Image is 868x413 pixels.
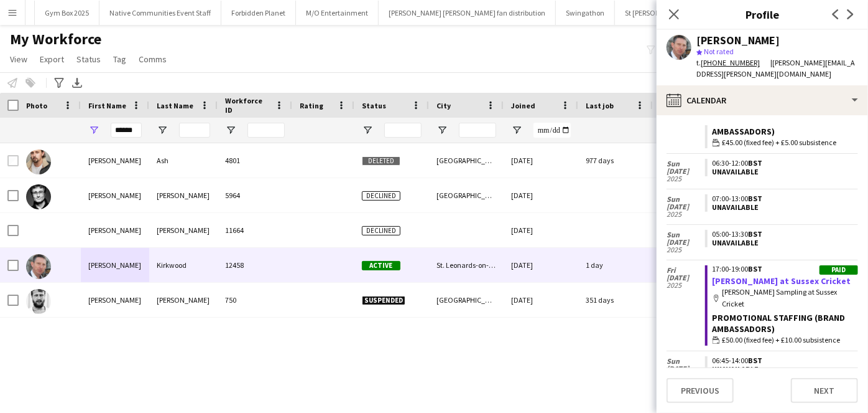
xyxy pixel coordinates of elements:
div: [PERSON_NAME] [81,213,149,247]
div: [GEOGRAPHIC_DATA] [429,283,504,317]
div: [PERSON_NAME] [696,35,780,46]
div: 0 [653,213,734,247]
div: [DATE] [504,178,578,212]
input: Row Selection is disabled for this row (unchecked) [7,155,19,166]
div: [PERSON_NAME] [149,178,218,212]
button: Gym Box 2025 [35,1,99,25]
input: Status Filter Input [384,123,422,138]
div: Paid [820,265,858,275]
span: BST [749,158,763,168]
div: [PERSON_NAME] Sampling at Sussex Cricket [713,287,858,309]
span: 2025 [667,175,705,183]
a: Export [35,51,69,67]
div: [GEOGRAPHIC_DATA] [429,143,504,178]
div: [PERSON_NAME] [81,248,149,282]
img: Stuart Daye [26,184,51,209]
button: Previous [667,378,734,403]
a: Status [72,51,106,67]
app-action-btn: Export XLSX [70,75,85,90]
span: Last Name [157,101,193,110]
span: View [10,54,27,65]
img: Stuart Ash [26,150,51,174]
span: BST [749,194,763,203]
button: Forbidden Planet [221,1,296,25]
span: Comms [139,54,167,65]
span: [DATE] [667,203,705,211]
input: City Filter Input [459,123,496,138]
span: Joined [511,101,535,110]
div: Ash [149,143,218,178]
div: Promotional Staffing (Brand Ambassadors) [713,115,858,137]
div: 5964 [218,178,292,212]
span: [DATE] [667,239,705,246]
span: BST [749,264,763,273]
div: 4801 [218,143,292,178]
div: [PERSON_NAME] [81,143,149,178]
div: 977 days [578,143,653,178]
span: Status [362,101,386,110]
span: Sun [667,160,705,168]
div: 1 day [578,248,653,282]
div: 12458 [218,248,292,282]
h3: Profile [657,6,868,22]
span: Photo [26,101,47,110]
span: £50.00 (fixed fee) + £10.00 subsistence [723,335,841,346]
app-crew-unavailable-period: 06:30-12:00 [705,159,858,176]
div: [PERSON_NAME] [81,178,149,212]
div: Kirkwood [149,248,218,282]
a: Tag [108,51,131,67]
button: Open Filter Menu [88,125,99,136]
app-crew-unavailable-period: 07:00-13:00 [705,194,858,212]
div: 0 [653,178,734,212]
span: Workforce ID [225,96,270,115]
button: Open Filter Menu [362,125,373,136]
div: [PERSON_NAME] [149,283,218,317]
span: Not rated [704,47,734,56]
button: [PERSON_NAME] [PERSON_NAME] fan distribution [379,1,556,25]
div: 17:00-19:00 [713,265,858,273]
div: 0 [653,143,734,178]
span: Active [362,261,400,270]
div: St. Leonards-on-Sea [429,248,504,282]
button: Swingathon [556,1,615,25]
span: Last job [586,101,614,110]
div: [DATE] [504,143,578,178]
input: First Name Filter Input [111,123,142,138]
button: Native Communities Event Staff [99,1,221,25]
span: [DATE] [667,274,705,282]
div: 11664 [218,213,292,247]
span: Sun [667,358,705,365]
div: Unavailable [713,365,853,374]
a: Comms [134,51,172,67]
div: 0 [653,283,734,317]
button: Open Filter Menu [436,125,448,136]
span: Export [40,54,64,65]
span: 2025 [667,211,705,218]
span: Status [76,54,101,65]
a: View [5,51,32,67]
span: Suspended [362,296,405,305]
input: Workforce ID Filter Input [247,123,285,138]
button: St [PERSON_NAME] of the Angels [615,1,737,25]
button: Next [791,378,858,403]
a: [PHONE_NUMBER] [701,58,770,67]
app-action-btn: Advanced filters [52,75,67,90]
span: First Name [88,101,126,110]
div: [DATE] [504,248,578,282]
div: Promotional Staffing (Brand Ambassadors) [713,312,858,335]
span: Fri [667,267,705,274]
span: £45.00 (fixed fee) + £5.00 subsistence [723,137,837,148]
div: 8 [653,248,734,282]
app-crew-unavailable-period: 05:00-13:30 [705,230,858,247]
button: Open Filter Menu [157,125,168,136]
div: [PERSON_NAME] [81,283,149,317]
span: [DATE] [667,365,705,373]
div: 750 [218,283,292,317]
span: | [PERSON_NAME][EMAIL_ADDRESS][PERSON_NAME][DOMAIN_NAME] [696,58,855,78]
span: Deleted [362,156,400,166]
div: [PERSON_NAME] [149,213,218,247]
div: 351 days [578,283,653,317]
span: [DATE] [667,168,705,175]
span: BST [749,356,763,365]
button: Open Filter Menu [225,125,236,136]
